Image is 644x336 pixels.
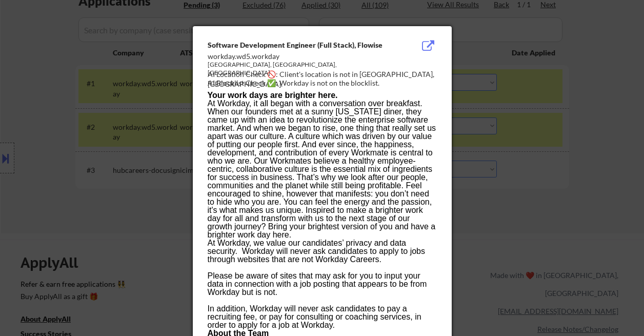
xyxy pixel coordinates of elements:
[208,271,427,297] span: Please be aware of sites that may ask for you to input your data in connection with a job posting...
[208,304,421,329] span: In addition, Workday will never ask candidates to pay a recruiting fee, or pay for consulting or ...
[208,239,426,264] span: At Workday, we value our candidates’ privacy and data security. Workday will never ask candidates...
[208,40,385,50] div: Software Development Engineer (Full Stack), Flowise
[208,91,338,100] b: Your work days are brighter here.
[208,51,385,62] div: workday.wd5.workday
[208,78,441,88] div: AI Blocklist Check ✅: Workday is not on the blocklist.
[208,99,436,239] span: At Workday, it all began with a conversation over breakfast. When our founders met at a sunny [US...
[208,61,385,78] div: [GEOGRAPHIC_DATA], [GEOGRAPHIC_DATA], [GEOGRAPHIC_DATA]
